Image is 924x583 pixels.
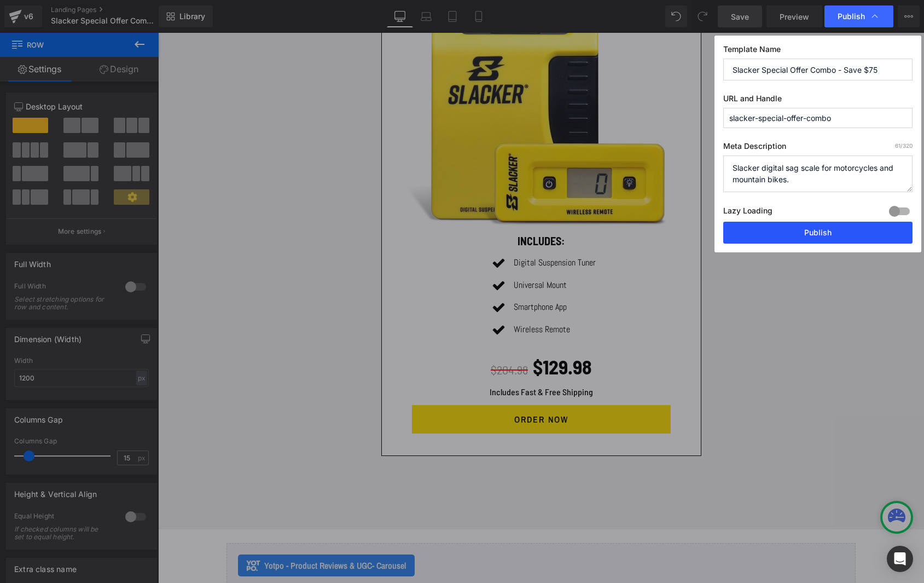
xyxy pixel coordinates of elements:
[254,372,513,401] button: ORDER NOW
[723,155,913,192] textarea: Slacker digital sag scale for motorcycles and mountain bikes.
[237,199,529,218] h1: INCLUDES:
[106,526,248,539] span: Yotpo - Product Reviews & UGC
[895,142,913,149] span: /320
[333,330,370,344] span: $204.98
[838,11,865,21] span: Publish
[356,223,438,237] p: Digital Suspension Tuner
[375,317,434,351] span: $129.98
[356,290,438,304] p: Wireless Remote
[356,380,410,392] span: ORDER NOW
[723,204,772,222] label: Lazy Loading
[356,245,438,259] p: Universal Mount
[356,267,438,281] p: Smartphone App
[214,527,248,539] span: - Carousel
[723,141,913,155] label: Meta Description
[887,546,913,572] div: Open Intercom Messenger
[237,351,529,367] p: Includes Fast & Free Shipping
[723,44,913,59] label: Template Name
[723,94,913,108] label: URL and Handle
[723,222,913,244] button: Publish
[895,142,900,149] span: 61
